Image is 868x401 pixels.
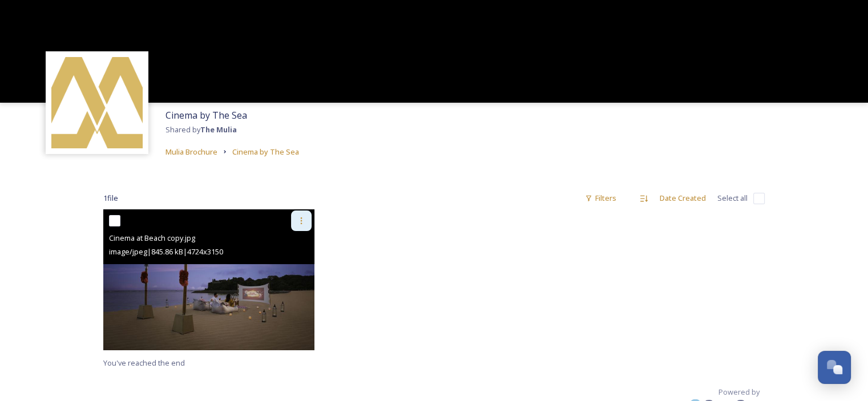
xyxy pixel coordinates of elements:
span: Shared by [165,124,237,135]
span: Mulia Brochure [165,147,217,157]
a: Cinema by The Sea [232,145,299,159]
button: Open Chat [818,351,851,384]
a: Mulia Brochure [165,145,217,159]
div: Filters [579,187,622,209]
span: Select all [717,193,748,204]
span: Cinema by The Sea [165,109,247,121]
img: Cinema at Beach copy.jpg [103,209,314,350]
img: mulia_logo.png [51,57,143,148]
span: Powered by [718,387,760,398]
div: Date Created [654,187,712,209]
span: Cinema at Beach copy.jpg [109,233,195,243]
span: You've reached the end [103,358,185,368]
span: 1 file [103,193,118,204]
span: Cinema by The Sea [232,147,299,157]
strong: The Mulia [200,124,237,135]
span: image/jpeg | 845.86 kB | 4724 x 3150 [109,246,223,257]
